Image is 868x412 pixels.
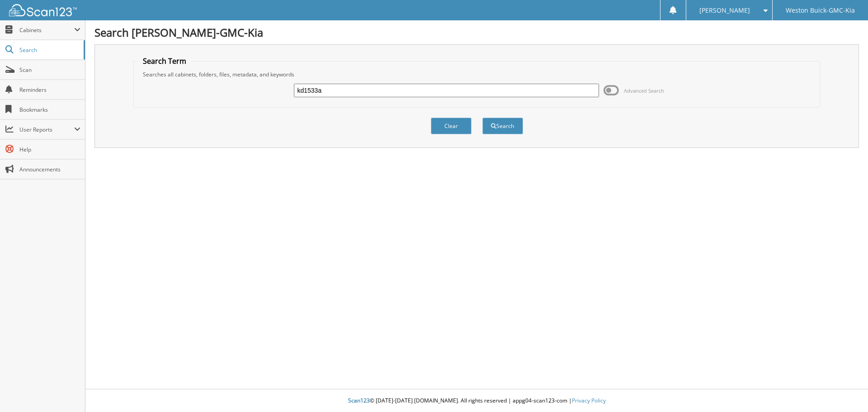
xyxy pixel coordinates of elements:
button: Search [482,118,523,134]
iframe: Chat Widget [823,369,868,412]
legend: Search Term [138,56,191,66]
div: © [DATE]-[DATE] [DOMAIN_NAME]. All rights reserved | appg04-scan123-com | [85,390,868,412]
span: Advanced Search [624,87,664,94]
button: Clear [431,118,472,134]
span: User Reports [19,126,74,133]
span: Cabinets [19,26,74,34]
span: Scan123 [348,397,370,404]
div: Searches all cabinets, folders, files, metadata, and keywords [138,71,816,78]
span: Announcements [19,166,80,173]
span: Weston Buick-GMC-Kia [786,8,855,13]
span: Reminders [19,86,80,94]
h1: Search [PERSON_NAME]-GMC-Kia [94,25,859,40]
img: scan123-logo-white.svg [9,4,77,16]
span: Help [19,146,80,153]
a: Privacy Policy [572,397,606,404]
span: Search [19,46,79,54]
span: Scan [19,66,80,74]
span: Bookmarks [19,106,80,114]
span: [PERSON_NAME] [699,8,750,13]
